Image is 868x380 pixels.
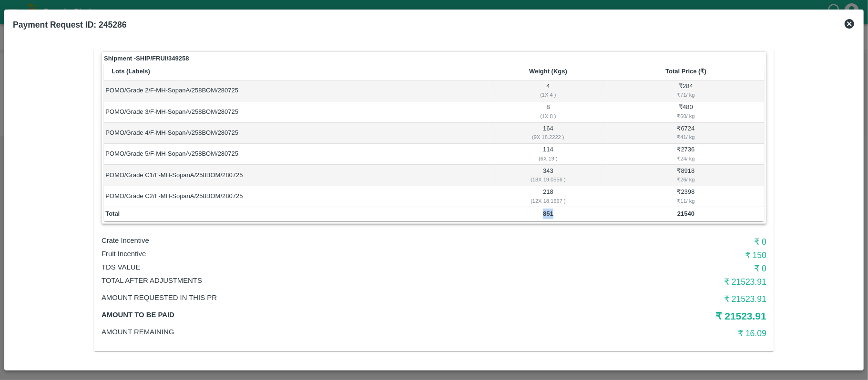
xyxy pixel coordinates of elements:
b: Lots (Labels) [112,68,150,75]
td: ₹ 2398 [608,186,764,207]
p: Fruit Incentive [102,249,545,259]
td: ₹ 2736 [608,144,764,165]
div: ( 6 X 19 ) [490,154,606,163]
td: ₹ 8918 [608,165,764,186]
td: ₹ 284 [608,80,764,101]
b: 21540 [677,210,694,217]
td: POMO/Grade 4/F-MH-SopanA/258BOM/280725 [104,123,489,144]
b: 851 [543,210,553,217]
b: Total Price (₹) [665,68,706,75]
td: POMO/Grade C1/F-MH-SopanA/258BOM/280725 [104,165,489,186]
div: ( 12 X 18.1667 ) [490,197,606,205]
h6: ₹ 0 [545,262,766,275]
td: 343 [489,165,608,186]
div: ₹ 41 / kg [609,133,762,141]
td: 164 [489,123,608,144]
td: POMO/Grade 3/F-MH-SopanA/258BOM/280725 [104,101,489,122]
div: ( 9 X 18.2222 ) [490,133,606,141]
div: ₹ 24 / kg [609,154,762,163]
td: POMO/Grade C2/F-MH-SopanA/258BOM/280725 [104,186,489,207]
p: Total After adjustments [102,275,545,286]
td: 4 [489,80,608,101]
h6: ₹ 21523.91 [545,275,766,289]
td: POMO/Grade 5/F-MH-SopanA/258BOM/280725 [104,144,489,165]
strong: Shipment - SHIP/FRUI/349258 [104,54,189,63]
td: 114 [489,144,608,165]
b: Total [105,210,120,217]
td: POMO/Grade 2/F-MH-SopanA/258BOM/280725 [104,80,489,101]
h6: ₹ 21523.91 [545,292,766,306]
h6: ₹ 0 [545,235,766,249]
h5: ₹ 21523.91 [545,310,766,323]
div: ( 18 X 19.0556 ) [490,175,606,184]
td: 218 [489,186,608,207]
div: ( 1 X 8 ) [490,112,606,120]
p: Amount Requested in this PR [102,292,545,303]
b: Payment Request ID: 245286 [13,20,126,30]
p: Amount Remaining [102,327,545,337]
div: ( 1 X 4 ) [490,90,606,99]
div: ₹ 26 / kg [609,175,762,184]
b: Weight (Kgs) [529,68,567,75]
td: 8 [489,101,608,122]
td: ₹ 6724 [608,123,764,144]
td: ₹ 480 [608,101,764,122]
h6: ₹ 16.09 [545,327,766,340]
div: ₹ 11 / kg [609,197,762,205]
p: TDS VALUE [102,262,545,272]
p: Crate Incentive [102,235,545,246]
div: ₹ 60 / kg [609,112,762,120]
h6: ₹ 150 [545,249,766,262]
p: Amount to be paid [102,310,545,320]
div: ₹ 71 / kg [609,90,762,99]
